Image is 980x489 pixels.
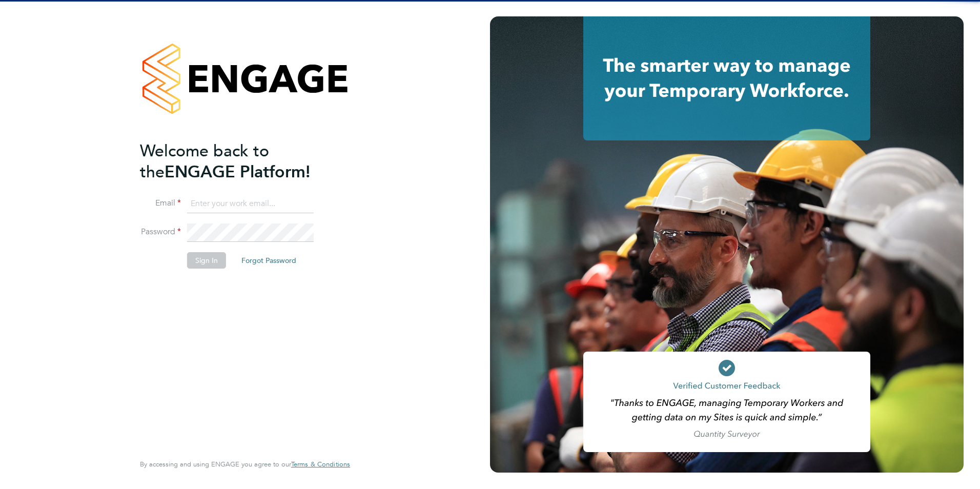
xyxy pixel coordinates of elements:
h2: ENGAGE Platform! [140,140,340,182]
span: By accessing and using ENGAGE you agree to our [140,460,350,468]
button: Forgot Password [233,252,304,269]
label: Password [140,227,181,237]
label: Email [140,198,181,209]
span: Terms & Conditions [291,460,350,468]
a: Terms & Conditions [291,460,350,468]
button: Sign In [187,252,226,269]
span: Welcome back to the [140,141,269,182]
input: Enter your work email... [187,195,314,213]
